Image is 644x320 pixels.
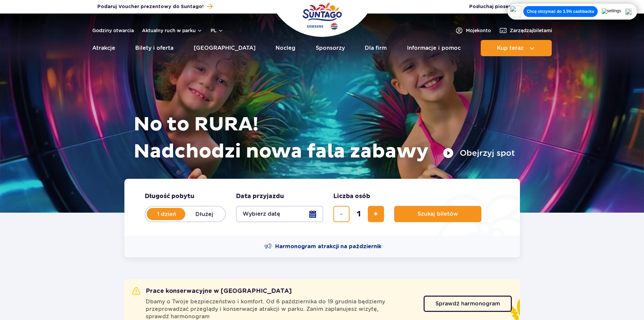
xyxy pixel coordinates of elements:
button: Szukaj biletów [394,206,481,222]
a: Mojekonto [455,26,491,35]
form: Planowanie wizyty w Park of Poland [124,179,520,236]
button: Kup teraz [481,40,552,56]
a: Harmonogram atrakcji na październik [264,242,381,251]
button: Posłuchaj piosenkiSuntago [469,3,547,10]
span: Moje konto [466,27,491,34]
button: Aktualny ruch w parku [142,28,202,33]
a: Dla firm [365,40,387,56]
a: [GEOGRAPHIC_DATA] [194,40,256,56]
button: dodaj bilet [368,206,384,222]
span: Zarządzaj biletami [510,27,552,34]
h2: Prace konserwacyjne w [GEOGRAPHIC_DATA] [132,287,292,295]
button: Obejrzyj spot [443,148,515,158]
button: usuń bilet [333,206,350,222]
a: Nocleg [276,40,295,56]
button: Wybierz datę [236,206,323,222]
span: Harmonogram atrakcji na październik [275,243,381,250]
a: Sprawdź harmonogram [424,296,512,312]
input: liczba biletów [351,206,367,222]
span: Długość pobytu [145,192,194,200]
span: Sprawdź harmonogram [435,301,500,306]
label: 1 dzień [147,207,186,221]
button: pl [211,27,223,34]
span: Liczba osób [333,192,370,200]
a: Godziny otwarcia [92,27,134,34]
a: Sponsorzy [316,40,345,56]
span: Data przyjazdu [236,192,284,200]
span: Posłuchaj piosenki [469,3,537,10]
h1: No to RURA! Nadchodzi nowa fala zabawy [134,111,515,165]
a: Bilety i oferta [135,40,173,56]
a: Informacje i pomoc [407,40,461,56]
a: Podaruj Voucher prezentowy do Suntago! [97,2,213,11]
span: Kup teraz [497,45,524,51]
span: Podaruj Voucher prezentowy do Suntago! [97,3,204,10]
a: Atrakcje [92,40,115,56]
span: Szukaj biletów [418,211,458,217]
label: Dłużej [185,207,224,221]
a: Zarządzajbiletami [499,26,552,35]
